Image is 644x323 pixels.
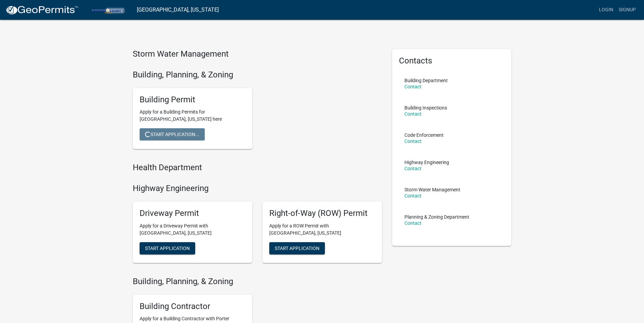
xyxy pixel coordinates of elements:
[404,187,460,192] p: Storm Water Management
[596,3,616,16] a: Login
[133,49,382,59] h4: Storm Water Management
[404,193,421,199] a: Contact
[140,95,245,105] h5: Building Permit
[404,133,444,137] p: Code Enforcement
[140,242,195,254] button: Start Application
[399,56,505,66] h5: Contacts
[133,70,382,80] h4: Building, Planning, & Zoning
[404,111,421,117] a: Contact
[140,128,205,141] button: Start Application...
[133,277,382,287] h4: Building, Planning, & Zoning
[404,105,447,110] p: Building Inspections
[84,5,131,14] img: Porter County, Indiana
[145,132,199,137] span: Start Application...
[275,245,319,251] span: Start Application
[269,222,375,237] p: Apply for a ROW Permit with [GEOGRAPHIC_DATA], [US_STATE]
[140,108,245,123] p: Apply for a Building Permits for [GEOGRAPHIC_DATA], [US_STATE] here
[133,163,382,173] h4: Health Department
[404,84,421,89] a: Contact
[133,183,382,193] h4: Highway Engineering
[404,215,469,219] p: Planning & Zoning Department
[269,208,375,218] h5: Right-of-Way (ROW) Permit
[145,245,190,251] span: Start Application
[140,208,245,218] h5: Driveway Permit
[404,220,421,226] a: Contact
[140,222,245,237] p: Apply for a Driveway Permit with [GEOGRAPHIC_DATA], [US_STATE]
[404,166,421,171] a: Contact
[269,242,325,254] button: Start Application
[404,78,448,83] p: Building Department
[140,302,245,311] h5: Building Contractor
[137,4,219,16] a: [GEOGRAPHIC_DATA], [US_STATE]
[616,3,639,16] a: Signup
[404,138,421,144] a: Contact
[404,160,449,165] p: Highway Engineering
